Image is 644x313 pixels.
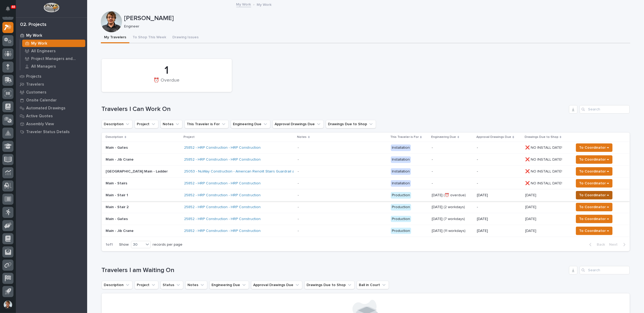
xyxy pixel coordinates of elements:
div: 02. Projects [20,22,46,28]
button: Approval Drawings Due [251,281,302,289]
p: Approval Drawings Due [476,134,511,140]
span: To Coordinator → [579,168,609,175]
a: All Engineers [20,47,87,55]
span: To Coordinator → [579,216,609,222]
a: My Work [16,31,87,39]
button: Description [102,281,133,289]
p: - [477,169,521,174]
a: 25852 - HRP Construction - HRP Construction [184,193,261,198]
button: To Coordinator → [576,203,613,211]
p: 1 of 1 [102,238,117,251]
span: Next [609,242,621,247]
p: - [432,146,473,150]
p: Main - Jib Crane [106,229,180,233]
input: Search [580,105,630,114]
div: Production [391,192,411,199]
p: Customers [26,90,46,95]
p: Description [106,134,123,140]
button: Engineering Due [209,281,249,289]
p: ❌ NO INSTALL DATE! [525,144,563,150]
p: - [432,169,473,174]
p: - [477,205,521,209]
button: To Coordinator → [576,167,613,176]
p: Project Managers and Engineers [31,57,83,61]
button: Notes [185,281,207,289]
p: [DATE] [477,193,521,198]
a: 25852 - HRP Construction - HRP Construction [184,181,261,186]
button: Engineering Due [231,120,270,128]
div: - [298,157,299,162]
div: Installation [391,180,411,187]
button: To Coordinator → [576,179,613,188]
div: - [298,205,299,209]
p: Main - Gates [106,217,180,221]
p: Notes [297,134,307,140]
div: ⏰ Overdue [111,78,223,89]
a: Traveler Status Details [16,128,87,136]
h1: Travelers I am Waiting On [102,267,567,274]
a: Automated Drawings [16,104,87,112]
p: All Managers [31,64,56,69]
p: Main - Jib Crane [106,157,180,162]
tr: Main - Gates25852 - HRP Construction - HRP Construction - Installation--❌ NO INSTALL DATE!❌ NO IN... [102,142,630,154]
tr: Main - Stair 125852 - HRP Construction - HRP Construction - Production[DATE] (⏰ overdue)[DATE][DA... [102,189,630,201]
p: [DATE] [525,204,537,209]
a: 25852 - HRP Construction - HRP Construction [184,146,261,150]
tr: Main - Stairs25852 - HRP Construction - HRP Construction - Installation--❌ NO INSTALL DATE!❌ NO I... [102,177,630,189]
p: ❌ NO INSTALL DATE! [525,168,563,174]
a: My Work [20,40,87,47]
button: Notifications [2,3,13,14]
div: - [298,193,299,198]
button: Notes [161,120,182,128]
p: [GEOGRAPHIC_DATA] Main - Ladder [106,169,180,174]
p: Engineer [124,24,626,29]
p: Projects [26,74,41,79]
div: Production [391,216,411,222]
div: Production [391,228,411,234]
a: Travelers [16,80,87,88]
div: - [298,217,299,221]
button: This Traveler is For [185,120,229,128]
p: [DATE] (⏰ overdue) [432,193,473,198]
p: This Traveler is For [390,134,419,140]
tr: Main - Jib Crane25852 - HRP Construction - HRP Construction - Production[DATE] (11 workdays)[DATE... [102,225,630,237]
div: Installation [391,144,411,151]
p: [DATE] [477,217,521,221]
div: - [298,169,299,174]
div: Notifications48 [7,6,13,15]
p: Main - Stair 1 [106,193,180,198]
a: My Work [236,1,251,7]
button: Drawings Due to Shop [304,281,355,289]
p: All Engineers [31,49,56,54]
a: Assembly View [16,120,87,128]
button: users-avatar [2,299,13,310]
p: - [477,146,521,150]
input: Search [580,266,630,274]
p: ❌ NO INSTALL DATE! [525,156,563,162]
p: Engineering Due [431,134,456,140]
a: 25852 - HRP Construction - HRP Construction [184,229,261,233]
p: - [477,157,521,162]
div: - [298,146,299,150]
button: To Coordinator → [576,155,613,164]
button: Drawing Issues [169,32,202,43]
button: To Shop This Week [129,32,169,43]
p: Onsite Calendar [26,98,57,103]
img: Workspace Logo [44,3,59,12]
p: 48 [12,5,15,9]
p: Show [119,242,129,247]
button: Description [102,120,133,128]
a: Active Quotes [16,112,87,120]
p: Active Quotes [26,114,53,119]
p: [DATE] (2 workdays) [432,205,473,209]
span: To Coordinator → [579,156,609,163]
tr: [GEOGRAPHIC_DATA] Main - Ladder25053 - NuWay Construction - American Renolit Stairs Guardrail and... [102,166,630,177]
button: Back [585,242,607,247]
button: Project [135,120,158,128]
p: - [477,181,521,186]
p: [DATE] [477,229,521,233]
p: Travelers [26,82,44,87]
p: My Work [26,33,42,38]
